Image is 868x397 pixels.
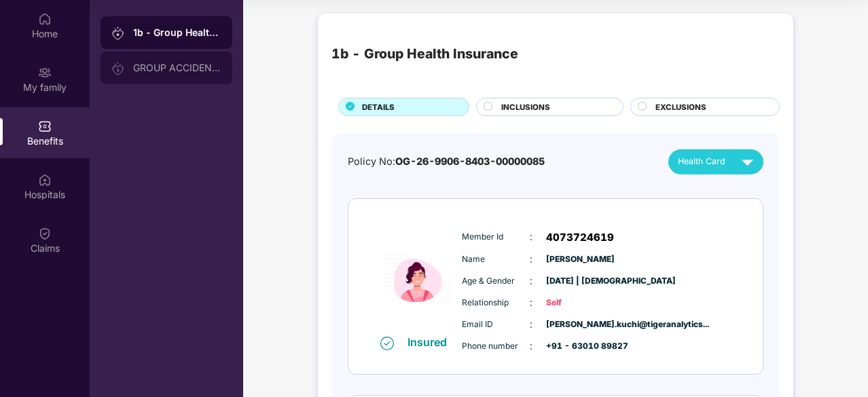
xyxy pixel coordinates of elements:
div: 1b - Group Health Insurance [133,26,221,39]
span: INCLUSIONS [501,101,550,113]
span: [PERSON_NAME] [546,253,614,266]
span: Relationship [462,297,530,309]
span: Name [462,253,530,266]
span: DETAILS [362,101,395,113]
div: Policy No: [348,154,545,170]
img: svg+xml;base64,PHN2ZyB3aWR0aD0iMjAiIGhlaWdodD0iMjAiIHZpZXdCb3g9IjAgMCAyMCAyMCIgZmlsbD0ibm9uZSIgeG... [111,26,125,40]
span: 4073724619 [546,229,614,246]
img: svg+xml;base64,PHN2ZyB3aWR0aD0iMjAiIGhlaWdodD0iMjAiIHZpZXdCb3g9IjAgMCAyMCAyMCIgZmlsbD0ibm9uZSIgeG... [38,66,52,79]
img: icon [377,223,458,335]
span: : [530,317,532,332]
span: : [530,229,532,244]
span: Age & Gender [462,275,530,288]
span: EXCLUSIONS [655,101,706,113]
span: OG-26-9906-8403-00000085 [395,155,545,167]
span: : [530,339,532,354]
button: Health Card [668,149,763,174]
div: Insured [408,335,455,349]
img: svg+xml;base64,PHN2ZyBpZD0iQ2xhaW0iIHhtbG5zPSJodHRwOi8vd3d3LnczLm9yZy8yMDAwL3N2ZyIgd2lkdGg9IjIwIi... [38,227,52,240]
img: svg+xml;base64,PHN2ZyB3aWR0aD0iMjAiIGhlaWdodD0iMjAiIHZpZXdCb3g9IjAgMCAyMCAyMCIgZmlsbD0ibm9uZSIgeG... [111,62,125,75]
span: Email ID [462,318,530,331]
img: svg+xml;base64,PHN2ZyBpZD0iSG9tZSIgeG1sbnM9Imh0dHA6Ly93d3cudzMub3JnLzIwMDAvc3ZnIiB3aWR0aD0iMjAiIG... [38,12,52,26]
span: [PERSON_NAME].kuchi@tigeranalytics... [546,318,614,331]
span: Self [546,297,614,309]
div: GROUP ACCIDENTAL INSURANCE [133,62,221,73]
img: svg+xml;base64,PHN2ZyB4bWxucz0iaHR0cDovL3d3dy53My5vcmcvMjAwMC9zdmciIHZpZXdCb3g9IjAgMCAyNCAyNCIgd2... [736,150,759,174]
span: Phone number [462,340,530,353]
span: : [530,273,532,288]
div: 1b - Group Health Insurance [331,43,518,64]
span: Member Id [462,231,530,244]
span: [DATE] | [DEMOGRAPHIC_DATA] [546,275,614,288]
span: : [530,252,532,267]
span: Health Card [678,155,725,168]
span: : [530,295,532,310]
img: svg+xml;base64,PHN2ZyBpZD0iSG9zcGl0YWxzIiB4bWxucz0iaHR0cDovL3d3dy53My5vcmcvMjAwMC9zdmciIHdpZHRoPS... [38,173,52,187]
img: svg+xml;base64,PHN2ZyB4bWxucz0iaHR0cDovL3d3dy53My5vcmcvMjAwMC9zdmciIHdpZHRoPSIxNiIgaGVpZ2h0PSIxNi... [380,337,394,350]
span: +91 - 63010 89827 [546,340,614,353]
img: svg+xml;base64,PHN2ZyBpZD0iQmVuZWZpdHMiIHhtbG5zPSJodHRwOi8vd3d3LnczLm9yZy8yMDAwL3N2ZyIgd2lkdGg9Ij... [38,119,52,133]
